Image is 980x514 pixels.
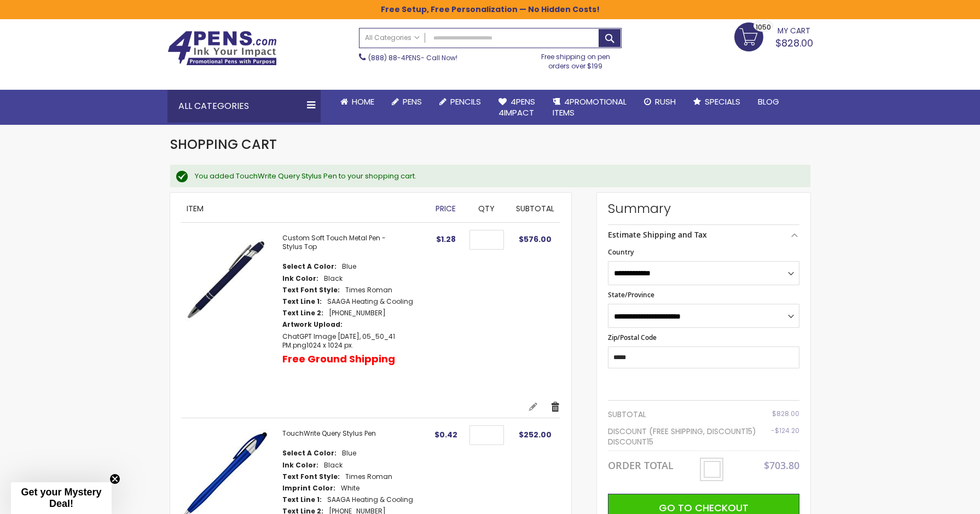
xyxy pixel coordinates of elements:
span: Home [352,96,374,107]
span: State/Province [608,290,654,299]
dt: Select A Color [282,262,337,271]
dt: Select A Color [282,449,337,458]
dd: [PHONE_NUMBER] [329,309,386,317]
a: Specials [685,90,749,114]
strong: Estimate Shipping and Tax [608,229,707,240]
dd: Blue [342,449,356,458]
span: $576.00 [519,234,552,245]
dt: Text Font Style [282,472,340,481]
dd: SAAGA Heating & Cooling [327,297,413,306]
img: Custom Soft Touch Stylus Pen-Blue [181,234,271,324]
a: Blog [749,90,788,114]
span: Shopping Cart [170,135,277,153]
div: Free shipping on pen orders over $199 [530,48,622,70]
dd: 1024 x 1024 px. [282,332,424,350]
a: $828.00 1050 [734,22,813,50]
span: $252.00 [519,429,552,440]
dt: Ink Color [282,461,318,470]
a: TouchWrite Query Stylus Pen [282,429,376,438]
a: Pencils [431,90,490,114]
div: You added TouchWrite Query Stylus Pen to your shopping cart. [195,171,799,181]
a: 4Pens4impact [490,90,544,125]
dd: White [341,484,359,493]
a: (888) 88-4PENS [368,53,421,62]
dd: Black [324,461,343,470]
span: Price [436,203,456,214]
a: All Categories [359,28,425,47]
span: Specials [705,96,740,107]
div: Get your Mystery Deal!Close teaser [11,482,112,514]
dd: SAAGA Heating & Cooling [327,495,413,504]
span: Blog [758,96,779,107]
dd: Black [324,274,343,283]
span: Zip/Postal Code [608,333,657,342]
img: 4Pens Custom Pens and Promotional Products [167,31,277,66]
dt: Text Line 2 [282,309,323,317]
span: 4PROMOTIONAL ITEMS [553,96,627,118]
dt: Imprint Color [282,484,335,493]
a: Home [332,90,383,114]
span: Rush [655,96,676,107]
dt: Text Font Style [282,286,340,294]
dd: Blue [342,262,356,271]
a: 4PROMOTIONALITEMS [544,90,635,125]
span: Country [608,247,634,257]
dt: Artwork Upload [282,320,343,329]
a: Pens [383,90,431,114]
dt: Text Line 1 [282,297,322,306]
dd: Times Roman [345,472,392,481]
a: Custom Soft Touch Stylus Pen-Blue [181,234,282,390]
span: Pencils [450,96,481,107]
span: Subtotal [516,203,554,214]
span: $828.00 [775,36,813,50]
a: Custom Soft Touch Metal Pen - Stylus Top [282,233,386,251]
iframe: Google Customer Reviews [890,484,980,514]
span: $0.42 [434,429,457,440]
strong: Summary [608,200,799,217]
span: - Call Now! [368,53,457,62]
span: Get your Mystery Deal! [21,487,101,509]
span: $1.28 [436,234,456,245]
span: All Categories [365,33,420,42]
span: 1050 [756,22,771,32]
span: Qty [478,203,495,214]
span: Item [187,203,204,214]
span: 4Pens 4impact [498,96,535,118]
a: Rush [635,90,685,114]
div: All Categories [167,90,321,123]
a: ChatGPT Image [DATE], 05_50_41 PM.png [282,332,395,350]
dt: Text Line 1 [282,495,322,504]
button: Close teaser [109,473,120,484]
span: Pens [403,96,422,107]
p: Free Ground Shipping [282,353,395,366]
dd: Times Roman [345,286,392,294]
dt: Ink Color [282,274,318,283]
